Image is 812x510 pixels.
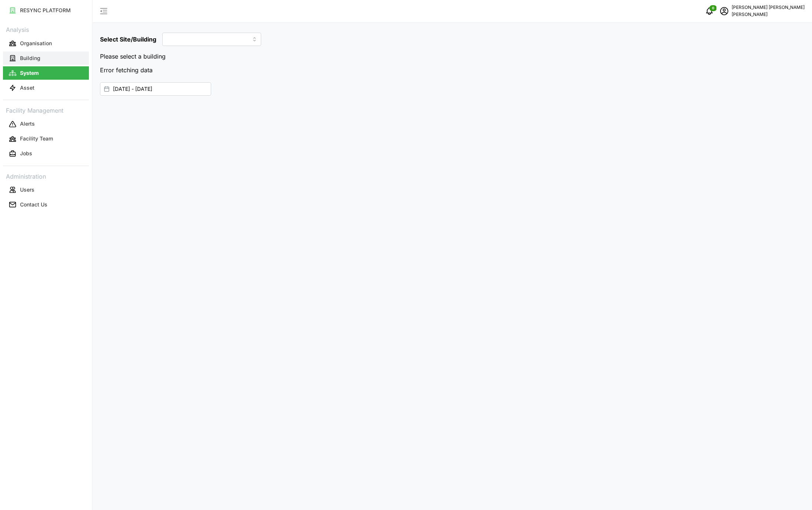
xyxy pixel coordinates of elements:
button: Contact Us [3,198,89,211]
p: Analysis [3,24,89,34]
span: 0 [712,6,714,11]
p: Alerts [20,120,35,127]
a: RESYNC PLATFORM [3,3,89,18]
button: Asset [3,81,89,95]
a: Jobs [3,146,89,161]
p: Please select a building [100,52,805,61]
div: Error fetching data [100,66,153,75]
p: [PERSON_NAME] [732,11,805,18]
p: Facility Management [3,105,89,115]
button: Alerts [3,117,89,131]
p: [PERSON_NAME] [PERSON_NAME] [732,4,805,11]
a: Organisation [3,36,89,51]
a: Alerts [3,117,89,132]
button: System [3,66,89,80]
button: Users [3,183,89,196]
a: Facility Team [3,132,89,146]
button: Jobs [3,147,89,160]
a: Building [3,51,89,66]
p: Users [20,186,34,193]
p: RESYNC PLATFORM [20,7,71,14]
button: RESYNC PLATFORM [3,4,89,17]
p: System [20,69,39,77]
p: Asset [20,84,34,92]
button: notifications [702,4,717,19]
button: Organisation [3,37,89,50]
a: Contact Us [3,197,89,212]
p: Facility Team [20,135,53,142]
p: Building [20,54,40,62]
button: Building [3,52,89,65]
p: Contact Us [20,201,47,208]
button: schedule [717,4,732,19]
a: Users [3,182,89,197]
p: Jobs [20,150,32,157]
button: Facility Team [3,132,89,146]
h5: Select Site/Building [100,35,156,44]
p: Administration [3,170,89,181]
a: Asset [3,80,89,95]
p: Organisation [20,40,52,47]
a: System [3,66,89,80]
